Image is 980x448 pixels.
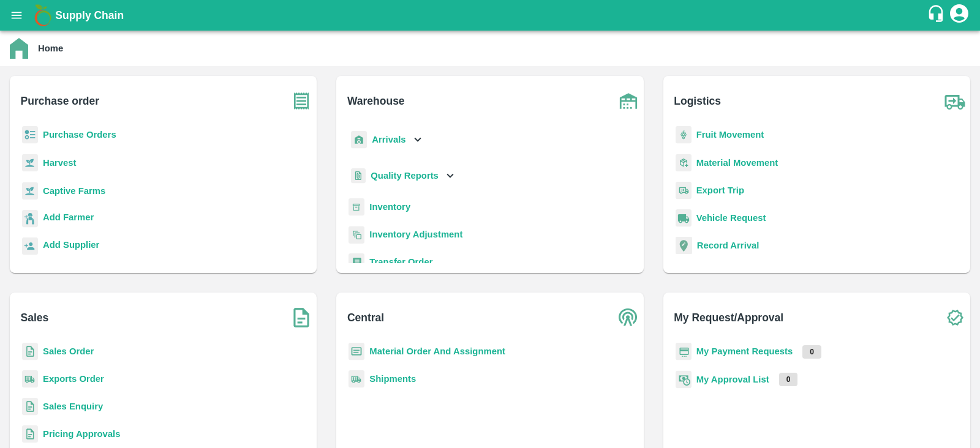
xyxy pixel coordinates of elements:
img: supplier [22,237,38,255]
b: Arrivals [372,135,405,144]
a: Exports Order [43,374,104,384]
b: Purchase order [21,92,99,110]
a: Export Trip [696,185,744,195]
img: purchase [286,86,317,116]
img: home [10,38,28,59]
a: Sales Order [43,346,94,356]
img: qualityReport [351,168,366,184]
img: centralMaterial [349,343,364,360]
a: Sales Enquiry [43,401,103,411]
img: shipments [349,370,364,388]
img: farmer [22,210,38,228]
a: Fruit Movement [696,130,764,140]
a: Inventory [369,202,410,212]
img: sales [22,343,38,360]
img: warehouse [613,86,644,116]
a: Pricing Approvals [43,429,120,439]
div: customer-support [927,4,948,26]
b: Home [38,43,63,53]
img: sales [22,425,38,443]
img: check [940,302,970,333]
a: My Payment Requests [696,346,793,356]
a: Record Arrival [697,241,759,250]
b: Warehouse [347,92,405,110]
b: Sales [21,309,49,326]
a: Captive Farms [43,186,105,196]
img: soSales [286,302,317,333]
b: Add Farmer [43,212,94,222]
img: whArrival [351,131,367,149]
a: My Approval List [696,375,769,384]
div: Quality Reports [349,163,457,189]
img: whTransfer [349,253,364,271]
b: Logistics [674,92,721,110]
img: whInventory [349,198,364,216]
p: 0 [779,373,798,386]
img: logo [31,3,55,28]
a: Add Supplier [43,238,99,255]
p: 0 [802,345,821,359]
a: Purchase Orders [43,130,116,140]
a: Transfer Order [369,257,432,267]
img: reciept [22,126,38,144]
a: Material Movement [696,158,778,168]
img: vehicle [676,209,692,227]
b: Add Supplier [43,240,99,250]
img: sales [22,398,38,416]
img: truck [940,86,970,116]
div: account of current user [948,2,970,28]
a: Inventory Adjustment [369,230,462,239]
img: payment [676,343,692,360]
img: approval [676,370,692,389]
b: Supply Chain [55,9,124,21]
img: inventory [349,226,364,244]
a: Add Farmer [43,211,94,227]
div: Arrivals [349,126,424,154]
b: Central [347,309,384,326]
a: Material Order And Assignment [369,346,505,356]
img: central [613,302,644,333]
a: Harvest [43,158,76,168]
img: shipments [22,370,38,388]
b: Quality Reports [371,171,439,181]
img: harvest [22,154,38,172]
a: Vehicle Request [696,213,766,223]
img: material [676,154,692,172]
a: Supply Chain [55,7,927,24]
img: recordArrival [676,237,692,254]
b: My Request/Approval [674,309,783,326]
img: harvest [22,182,38,200]
img: fruit [676,126,692,144]
button: open drawer [2,1,31,29]
a: Shipments [369,374,416,384]
img: delivery [676,182,692,200]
